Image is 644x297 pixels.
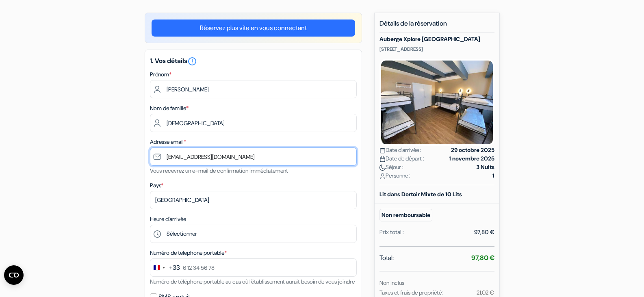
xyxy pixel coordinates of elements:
p: [STREET_ADDRESS] [379,46,494,52]
i: error_outline [187,56,197,66]
h5: Détails de la réservation [379,20,494,33]
label: Adresse email [150,138,186,146]
img: calendar.svg [379,156,386,162]
input: Entrez votre prénom [150,80,357,98]
button: Ouvrir le widget CMP [4,265,24,285]
input: 6 12 34 56 78 [150,258,357,277]
strong: 1 novembre 2025 [449,154,494,163]
label: Heure d'arrivée [150,215,186,223]
span: Personne : [379,171,410,180]
strong: 3 Nuits [476,163,494,171]
div: +33 [169,263,180,273]
label: Prénom [150,70,171,79]
small: Vous recevrez un e-mail de confirmation immédiatement [150,167,288,174]
button: Change country, selected France (+33) [150,259,180,276]
label: Nom de famille [150,104,189,113]
small: Taxes et frais de propriété: [379,289,443,296]
span: Total: [379,253,394,263]
input: Entrer adresse e-mail [150,147,357,166]
h5: 1. Vos détails [150,56,357,66]
input: Entrer le nom de famille [150,114,357,132]
div: 97,80 € [474,228,494,236]
label: Pays [150,181,163,190]
img: calendar.svg [379,147,386,154]
span: Séjour : [379,163,403,171]
div: Prix total : [379,228,404,236]
img: moon.svg [379,165,386,171]
b: Lit dans Dortoir Mixte de 10 Lits [379,191,462,198]
strong: 97,80 € [471,254,494,262]
img: user_icon.svg [379,173,386,179]
span: Date d'arrivée : [379,146,421,154]
span: Date de départ : [379,154,424,163]
small: Non inclus [379,279,404,286]
small: 21,02 € [477,289,494,296]
strong: 29 octobre 2025 [451,146,494,154]
a: Réservez plus vite en vous connectant [152,20,355,37]
a: error_outline [187,56,197,65]
small: Non remboursable [379,209,432,221]
label: Numéro de telephone portable [150,249,227,257]
small: Numéro de téléphone portable au cas où l'établissement aurait besoin de vous joindre [150,278,355,285]
h5: Auberge Xplore [GEOGRAPHIC_DATA] [379,36,494,43]
strong: 1 [492,171,494,180]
